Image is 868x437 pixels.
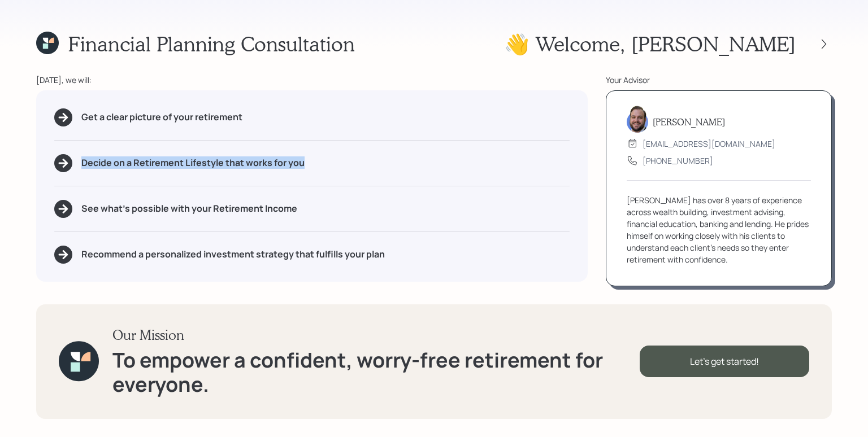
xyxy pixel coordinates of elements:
[627,194,811,265] div: [PERSON_NAME] has over 8 years of experience across wealth building, investment advising, financi...
[112,348,639,396] h1: To empower a confident, worry-free retirement for everyone.
[606,74,832,86] div: Your Advisor
[68,32,355,56] h1: Financial Planning Consultation
[643,138,775,150] div: [EMAIL_ADDRESS][DOMAIN_NAME]
[81,112,242,123] h5: Get a clear picture of your retirement
[112,327,639,343] h3: Our Mission
[640,346,809,377] div: Let's get started!
[627,106,648,133] img: james-distasi-headshot.png
[81,203,297,214] h5: See what's possible with your Retirement Income
[81,158,305,168] h5: Decide on a Retirement Lifestyle that works for you
[504,32,796,56] h1: 👋 Welcome , [PERSON_NAME]
[81,249,385,260] h5: Recommend a personalized investment strategy that fulfills your plan
[36,74,588,86] div: [DATE], we will:
[653,116,725,127] h5: [PERSON_NAME]
[643,155,713,167] div: [PHONE_NUMBER]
